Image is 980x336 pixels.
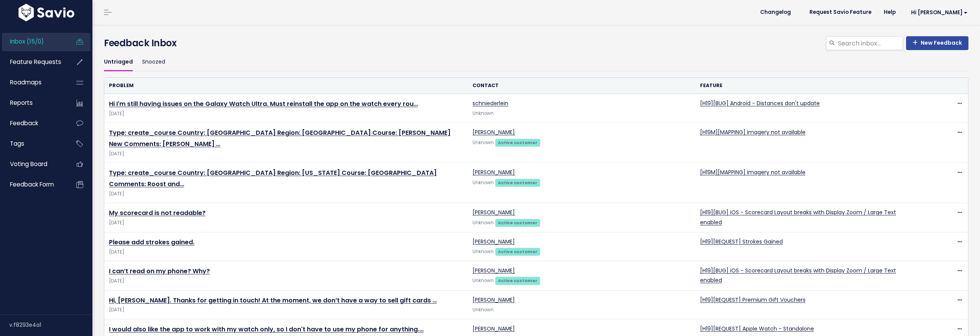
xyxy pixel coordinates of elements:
[472,238,515,245] a: [PERSON_NAME]
[2,114,64,132] a: Feedback
[878,7,902,18] a: Help
[472,99,508,107] a: schniederlein
[9,315,92,335] div: v.f8293e4a1
[468,78,695,94] th: Contact
[837,36,903,50] input: Search inbox...
[495,138,540,146] a: Active customer
[472,325,515,333] a: [PERSON_NAME]
[498,139,538,146] strong: Active customer
[109,296,437,305] a: Hi, [PERSON_NAME]. Thanks for getting in touch! At the moment, we don’t have a way to sell gift c...
[10,99,33,107] span: Reports
[109,168,437,188] a: Type: create_course Country: [GEOGRAPHIC_DATA] Region: [US_STATE] Course: [GEOGRAPHIC_DATA] Comme...
[2,155,64,173] a: Voting Board
[109,190,463,198] span: [DATE]
[109,248,463,256] span: [DATE]
[2,74,64,91] a: Roadmaps
[2,33,64,50] a: Inbox (15/0)
[104,78,468,94] th: Problem
[495,218,540,226] a: Active customer
[2,135,64,153] a: Tags
[495,178,540,186] a: Active customer
[700,325,814,333] a: [H19][REQUEST] Apple Watch - Standalone
[472,110,494,116] span: Unknown
[695,78,923,94] th: Feature
[700,168,806,176] a: [H19M][MAPPING] Imagery not available
[109,110,463,118] span: [DATE]
[109,99,418,108] a: Hi I'm still having issues on the Galaxy Watch Ultra. Must reinstall the app on the watch every rou…
[700,267,896,284] a: [H19][BUG] iOS - Scorecard Layout breaks with Display Zoom / Large Text enabled
[472,296,515,304] a: [PERSON_NAME]
[700,238,783,245] a: [H19][REQUEST] Strokes Gained
[10,160,47,168] span: Voting Board
[472,307,494,313] span: Unknown
[472,277,494,284] span: Unknown
[142,53,165,71] a: Snoozed
[911,10,968,15] span: Hi [PERSON_NAME]
[104,36,968,50] h4: Feedback Inbox
[2,53,64,71] a: Feature Requests
[109,219,463,227] span: [DATE]
[700,208,896,226] a: [H19][BUG] iOS - Scorecard Layout breaks with Display Zoom / Large Text enabled
[906,36,968,50] a: New Feedback
[700,99,820,107] a: [H19][BUG] Android - Distances don't update
[472,139,494,146] span: Unknown
[803,7,878,18] a: Request Savio Feature
[760,10,791,15] span: Changelog
[2,176,64,193] a: Feedback form
[10,78,42,86] span: Roadmaps
[2,94,64,112] a: Reports
[17,4,76,21] img: logo-white.9d6f32f41409.svg
[498,180,538,186] strong: Active customer
[109,150,463,158] span: [DATE]
[109,238,194,247] a: Please add strokes gained.
[472,220,494,226] span: Unknown
[472,267,515,274] a: [PERSON_NAME]
[472,249,494,255] span: Unknown
[495,276,540,284] a: Active customer
[109,208,206,217] a: My scorecard is not readable?
[10,139,24,148] span: Tags
[472,208,515,216] a: [PERSON_NAME]
[498,249,538,255] strong: Active customer
[109,306,463,314] span: [DATE]
[109,267,210,276] a: I can’t read on my phone? Why?
[902,7,974,18] a: Hi [PERSON_NAME]
[104,53,133,71] a: Untriaged
[495,247,540,255] a: Active customer
[498,277,538,284] strong: Active customer
[109,128,451,148] a: Type: create_course Country: [GEOGRAPHIC_DATA] Region: [GEOGRAPHIC_DATA] Course: [PERSON_NAME] Ne...
[109,277,463,285] span: [DATE]
[472,180,494,186] span: Unknown
[472,128,515,136] a: [PERSON_NAME]
[109,325,424,334] a: I would also like the app to work with my watch only, so I don't have to use my phone for anything.…
[700,128,806,136] a: [H19M][MAPPING] Imagery not available
[10,58,61,66] span: Feature Requests
[10,37,44,45] span: Inbox (15/0)
[10,119,38,127] span: Feedback
[104,53,968,71] ul: Filter feature requests
[700,296,806,304] a: [H19][REQUEST] Premium Gift Vouchers
[498,220,538,226] strong: Active customer
[10,180,54,188] span: Feedback form
[472,168,515,176] a: [PERSON_NAME]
